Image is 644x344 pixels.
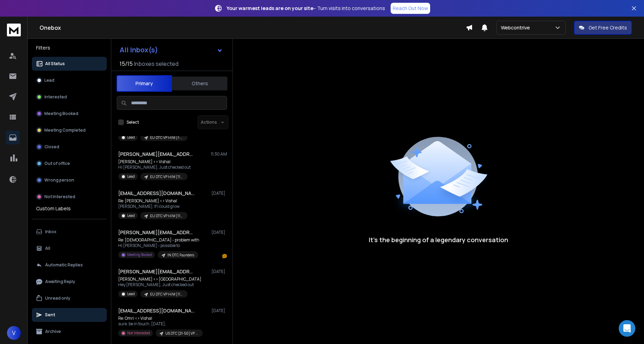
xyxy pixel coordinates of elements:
[391,3,430,14] a: Reach Out Now
[150,292,183,297] p: EU DTC VP H/M [11-20]
[32,241,107,255] button: All
[36,205,71,212] h3: Custom Labels
[32,123,107,137] button: Meeting Completed
[227,5,385,12] p: – Turn visits into conversations
[150,135,183,140] p: EU DTC VP H/M [1-10]
[44,94,67,100] p: Interested
[211,230,227,235] p: [DATE]
[118,282,201,288] p: Hey [PERSON_NAME], Just checked out
[369,235,508,245] p: It’s the beginning of a legendary conversation
[45,296,70,301] p: Unread only
[32,107,107,121] button: Meeting Booked
[116,75,172,92] button: Primary
[134,60,179,68] h3: Inboxes selected
[44,144,59,150] p: Closed
[7,24,21,36] img: logo
[45,246,50,251] p: All
[118,237,199,243] p: Re: [DEMOGRAPHIC_DATA] - problem with
[118,243,199,248] p: Hi [PERSON_NAME] - possible to
[7,326,21,340] button: V
[501,24,533,31] p: Webcontrive
[211,151,227,157] p: 11:30 AM
[211,191,227,196] p: [DATE]
[211,308,227,314] p: [DATE]
[44,78,54,83] p: Lead
[118,190,194,197] h1: [EMAIL_ADDRESS][DOMAIN_NAME]
[150,174,183,179] p: EU DTC VP H/M [11-20]
[44,111,78,116] p: Meeting Booked
[32,258,107,272] button: Automatic Replies
[45,329,61,334] p: Archive
[393,5,428,12] p: Reach Out Now
[32,57,107,71] button: All Status
[118,165,191,170] p: Hi [PERSON_NAME], Just checked out
[45,61,65,67] p: All Status
[44,127,86,133] p: Meeting Completed
[127,213,135,218] p: Lead
[45,279,75,284] p: Awaiting Reply
[32,157,107,170] button: Out of office
[127,291,135,297] p: Lead
[32,43,107,53] h3: Filters
[589,24,627,31] p: Get Free Credits
[127,330,150,336] p: Not Interested
[118,321,201,327] p: sure. be in touch. [DATE],
[165,331,199,336] p: US DTC [21-50] VP Head
[45,312,55,318] p: Sent
[32,275,107,289] button: Awaiting Reply
[45,229,56,235] p: Inbox
[150,213,183,219] p: EU DTC VP H/M [11-20]
[32,325,107,338] button: Archive
[120,60,133,68] span: 15 / 15
[167,253,194,258] p: IN DTC Founders
[40,24,466,32] h1: Onebox
[32,173,107,187] button: Wrong person
[574,21,632,35] button: Get Free Credits
[127,135,135,140] p: Lead
[32,90,107,104] button: Interested
[44,177,74,183] p: Wrong person
[118,204,188,209] p: [PERSON_NAME], If I could grow
[118,229,194,236] h1: [PERSON_NAME][EMAIL_ADDRESS][DOMAIN_NAME] +1
[118,198,188,204] p: Re: [PERSON_NAME] <> Vishal
[118,276,201,282] p: [PERSON_NAME] <> [GEOGRAPHIC_DATA]
[127,252,152,257] p: Meeting Booked
[118,307,194,314] h1: [EMAIL_ADDRESS][DOMAIN_NAME]
[118,316,201,321] p: Re: Omri <> Vishal
[32,308,107,322] button: Sent
[227,5,313,11] strong: Your warmest leads are on your site
[127,120,139,125] label: Select
[118,268,194,275] h1: [PERSON_NAME][EMAIL_ADDRESS][PERSON_NAME][PERSON_NAME][DOMAIN_NAME]
[118,159,191,165] p: [PERSON_NAME] <> Vishal
[44,161,70,166] p: Out of office
[32,190,107,204] button: Not Interested
[619,320,635,337] div: Open Intercom Messenger
[118,151,194,158] h1: [PERSON_NAME][EMAIL_ADDRESS][PERSON_NAME][DOMAIN_NAME]
[44,194,75,200] p: Not Interested
[45,262,83,268] p: Automatic Replies
[32,225,107,239] button: Inbox
[32,73,107,87] button: Lead
[172,76,227,91] button: Others
[211,269,227,274] p: [DATE]
[114,43,228,57] button: All Inbox(s)
[120,46,158,53] h1: All Inbox(s)
[32,140,107,154] button: Closed
[32,291,107,305] button: Unread only
[127,174,135,179] p: Lead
